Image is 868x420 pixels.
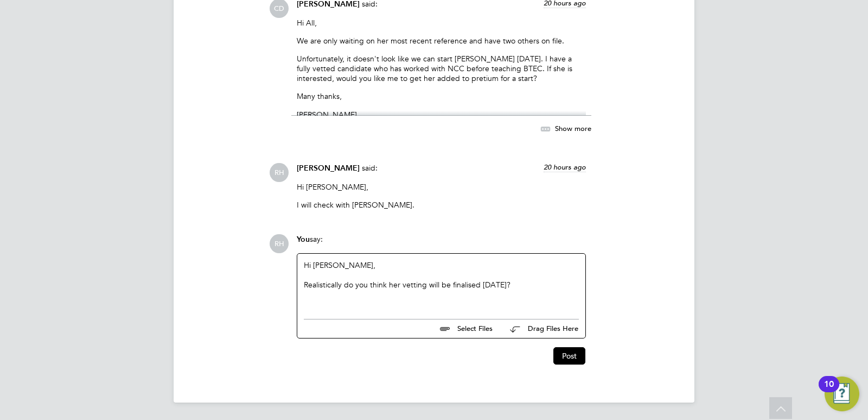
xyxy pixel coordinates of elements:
[304,260,579,307] div: Hi [PERSON_NAME],
[553,347,585,365] button: Post
[297,91,586,101] p: Many thanks,
[297,235,310,244] span: You
[297,164,360,173] span: [PERSON_NAME]
[297,110,586,120] p: [PERSON_NAME]
[555,123,591,133] span: Show more
[825,377,859,411] button: Open Resource Center, 10 new notifications
[297,200,586,210] p: I will check with [PERSON_NAME].
[362,163,378,173] span: said:
[270,163,289,182] span: RH
[297,182,586,192] p: Hi [PERSON_NAME],
[501,318,579,341] button: Drag Files Here
[297,18,586,28] p: Hi All,
[297,54,586,84] p: Unfortunately, it doesn't look like we can start [PERSON_NAME] [DATE]. I have a fully vetted cand...
[297,234,586,253] div: say:
[304,280,579,290] div: Realistically do you think her vetting will be finalised [DATE]?
[824,384,834,398] div: 10
[297,36,586,46] p: We are only waiting on her most recent reference and have two others on file.
[270,234,289,253] span: RH
[544,162,586,172] span: 20 hours ago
